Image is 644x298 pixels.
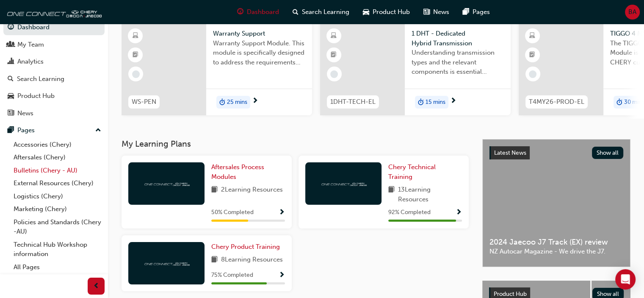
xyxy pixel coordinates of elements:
a: Analytics [3,54,105,70]
span: 1DHT-TECH-EL [330,97,376,107]
div: News [17,109,33,118]
span: Latest News [494,149,526,156]
span: chart-icon [8,58,14,66]
div: Product Hub [17,91,55,101]
span: learningRecordVerb_NONE-icon [330,70,338,78]
span: duration-icon [418,97,424,108]
span: Show Progress [279,272,285,279]
span: Pages [473,7,490,17]
span: 92 % Completed [388,208,431,217]
span: learningResourceType_ELEARNING-icon [529,31,535,42]
span: Chery Product Training [211,243,280,251]
h3: My Learning Plans [122,139,469,149]
span: 2 Learning Resources [221,185,283,195]
div: My Team [17,40,44,50]
span: Understanding transmission types and the relevant components is essential knowledge required for ... [412,48,504,77]
span: booktick-icon [529,50,535,61]
span: news-icon [423,7,430,17]
a: Chery Technical Training [388,162,462,181]
button: BA [625,5,640,19]
span: car-icon [363,7,369,17]
button: Pages [3,123,105,138]
span: Show Progress [279,209,285,217]
a: car-iconProduct Hub [356,3,417,21]
span: learningResourceType_ELEARNING-icon [133,31,138,42]
span: BA [628,7,636,17]
a: 1DHT-TECH-EL1 DHT - Dedicated Hybrid TransmissionUnderstanding transmission types and the relevan... [320,22,511,115]
span: NZ Autocar Magazine - We drive the J7. [489,247,623,256]
span: Product Hub [494,290,527,298]
span: booktick-icon [331,50,337,61]
a: Aftersales (Chery) [10,151,105,164]
span: Search Learning [302,7,349,17]
span: 2024 Jaecoo J7 Track (EX) review [489,237,623,247]
a: Product Hub [3,88,105,104]
span: car-icon [8,92,14,100]
span: search-icon [8,75,14,83]
a: Accessories (Chery) [10,138,105,151]
button: DashboardMy TeamAnalyticsSearch LearningProduct HubNews [3,18,105,123]
span: next-icon [252,97,258,105]
span: 1 DHT - Dedicated Hybrid Transmission [412,29,504,48]
a: Latest NewsShow all [489,146,623,160]
span: prev-icon [93,281,100,292]
a: guage-iconDashboard [230,3,286,21]
span: Dashboard [247,7,279,17]
a: Technical Hub Workshop information [10,238,105,261]
span: Warranty Support Module. This module is specifically designed to address the requirements and pro... [213,39,305,67]
span: Chery Technical Training [388,163,436,181]
img: oneconnect [4,3,102,20]
span: 8 Learning Resources [221,255,283,265]
div: Analytics [17,57,44,67]
a: External Resources (Chery) [10,177,105,190]
a: search-iconSearch Learning [286,3,356,21]
button: Show Progress [456,207,462,218]
a: Policies and Standards (Chery -AU) [10,216,105,238]
a: Marketing (Chery) [10,203,105,216]
span: book-icon [388,185,395,204]
div: Search Learning [17,74,64,84]
span: 15 mins [426,97,445,107]
span: book-icon [211,185,218,195]
span: guage-icon [8,24,14,31]
button: Show Progress [279,207,285,218]
span: guage-icon [237,7,243,17]
button: Show all [592,147,624,159]
span: next-icon [450,97,456,105]
a: Dashboard [3,19,105,35]
a: Logistics (Chery) [10,190,105,203]
a: Latest NewsShow all2024 Jaecoo J7 Track (EX) reviewNZ Autocar Magazine - We drive the J7. [482,139,630,267]
span: pages-icon [8,127,14,134]
span: up-icon [95,125,101,136]
img: oneconnect [320,179,367,187]
a: pages-iconPages [456,3,497,21]
span: pages-icon [463,7,469,17]
a: My Team [3,37,105,53]
span: book-icon [211,255,218,265]
span: duration-icon [616,97,622,108]
div: Open Intercom Messenger [615,269,636,290]
span: duration-icon [219,97,225,108]
span: 50 % Completed [211,208,254,217]
a: News [3,106,105,121]
span: 13 Learning Resources [398,185,462,204]
span: news-icon [8,110,14,117]
a: Aftersales Process Modules [211,162,285,181]
span: Show Progress [456,209,462,217]
span: search-icon [293,7,299,17]
span: learningRecordVerb_NONE-icon [529,70,536,78]
span: booktick-icon [133,50,138,61]
span: 75 % Completed [211,270,253,280]
a: Search Learning [3,71,105,87]
span: learningResourceType_ELEARNING-icon [331,31,337,42]
span: T4MY26-PROD-EL [529,97,584,107]
span: Aftersales Process Modules [211,163,264,181]
a: Chery Product Training [211,242,283,252]
div: Pages [17,125,35,135]
a: WS-PENWarranty SupportWarranty Support Module. This module is specifically designed to address th... [122,22,312,115]
a: Bulletins (Chery - AU) [10,164,105,177]
span: News [433,7,449,17]
span: 25 mins [227,97,247,107]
